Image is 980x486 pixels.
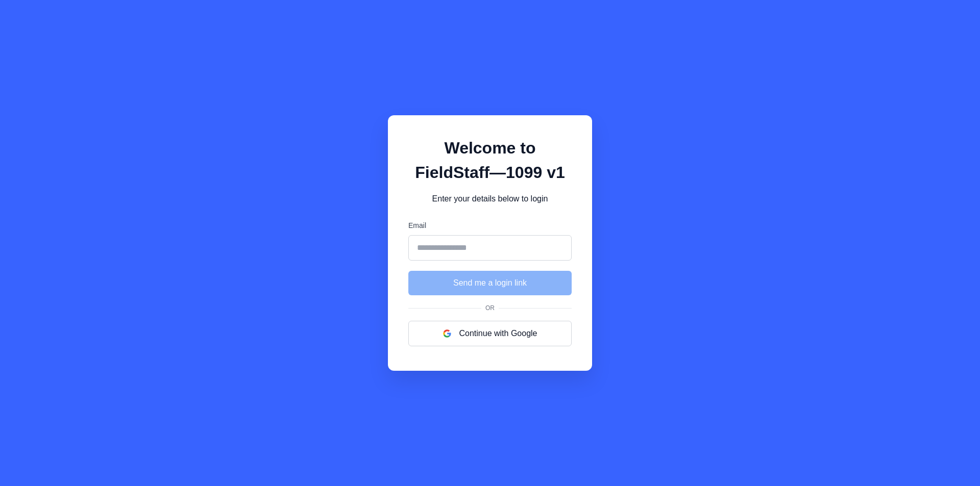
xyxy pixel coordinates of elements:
h1: Welcome to FieldStaff—1099 v1 [408,136,572,185]
button: Send me a login link [408,271,572,295]
label: Email [408,220,572,231]
img: google logo [443,329,451,338]
span: Or [481,303,499,313]
p: Enter your details below to login [408,193,572,205]
button: Continue with Google [408,321,572,346]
